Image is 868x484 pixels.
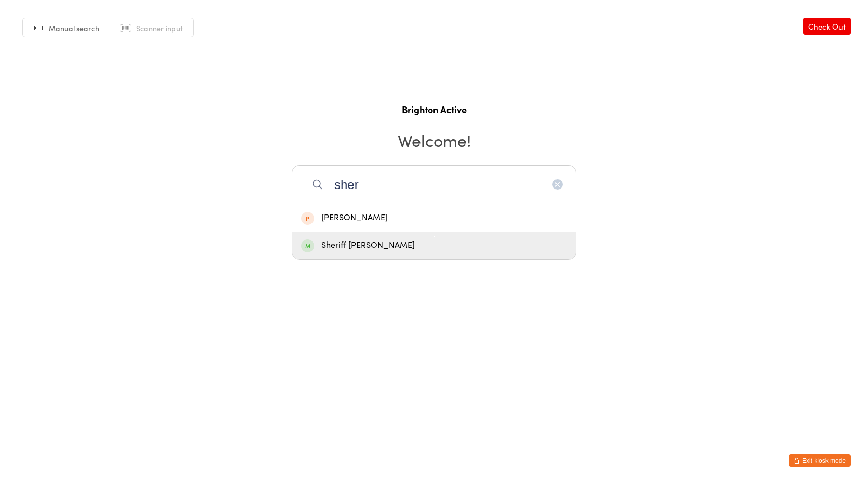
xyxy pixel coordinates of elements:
[292,165,576,204] input: Search
[301,211,567,225] div: [PERSON_NAME]
[10,128,858,152] h2: Welcome!
[49,23,99,33] span: Manual search
[803,18,851,35] a: Check Out
[10,103,858,116] h1: Brighton Active
[136,23,183,33] span: Scanner input
[789,454,851,467] button: Exit kiosk mode
[301,238,567,252] div: Sheriff [PERSON_NAME]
